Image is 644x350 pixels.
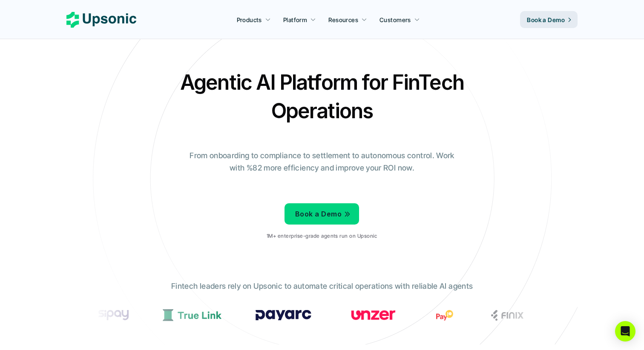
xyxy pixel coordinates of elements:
div: Open Intercom Messenger [615,321,635,341]
p: Fintech leaders rely on Upsonic to automate critical operations with reliable AI agents [171,280,473,293]
p: From onboarding to compliance to settlement to autonomous control. Work with %82 more efficiency ... [184,150,460,174]
h2: Agentic AI Platform for FinTech Operations [173,68,471,125]
p: 1M+ enterprise-grade agents run on Upsonic [267,233,377,239]
p: Resources [328,15,358,24]
p: Products [237,15,262,24]
a: Book a Demo [285,203,359,225]
p: Book a Demo [527,15,565,24]
p: Platform [283,15,307,24]
p: Customers [379,15,411,24]
a: Book a Demo [520,11,578,28]
a: Products [232,12,276,27]
p: Book a Demo [295,208,342,220]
